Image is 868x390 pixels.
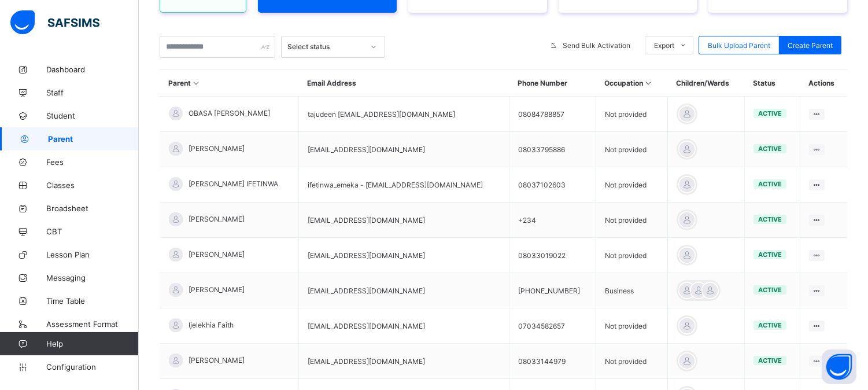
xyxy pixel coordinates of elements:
[189,215,245,223] span: [PERSON_NAME]
[596,273,667,308] td: Business
[46,362,138,371] span: Configuration
[46,296,139,306] span: Time Table
[509,203,596,238] td: +234
[758,321,782,329] span: active
[298,70,509,97] th: Email Address
[46,65,139,74] span: Dashboard
[596,308,667,344] td: Not provided
[758,356,782,365] span: active
[298,203,509,238] td: [EMAIL_ADDRESS][DOMAIN_NAME]
[287,43,364,51] div: Select status
[596,167,667,203] td: Not provided
[509,97,596,132] td: 08084788857
[189,321,234,329] span: Ijelekhia Faith
[298,344,509,379] td: [EMAIL_ADDRESS][DOMAIN_NAME]
[509,167,596,203] td: 08037102603
[788,41,833,50] span: Create Parent
[563,41,630,50] span: Send Bulk Activation
[189,356,245,365] span: [PERSON_NAME]
[189,144,245,153] span: [PERSON_NAME]
[46,204,139,213] span: Broadsheet
[46,319,139,329] span: Assessment Format
[298,167,509,203] td: ifetinwa_emeka - [EMAIL_ADDRESS][DOMAIN_NAME]
[46,157,139,167] span: Fees
[509,238,596,273] td: 08033019022
[596,97,667,132] td: Not provided
[298,273,509,308] td: [EMAIL_ADDRESS][DOMAIN_NAME]
[189,250,245,259] span: [PERSON_NAME]
[46,181,139,190] span: Classes
[46,250,139,259] span: Lesson Plan
[708,41,770,50] span: Bulk Upload Parent
[667,70,744,97] th: Children/Wards
[758,286,782,294] span: active
[160,70,299,97] th: Parent
[509,308,596,344] td: 07034582657
[46,111,139,120] span: Student
[509,344,596,379] td: 08033144979
[46,273,139,282] span: Messaging
[298,97,509,132] td: tajudeen [EMAIL_ADDRESS][DOMAIN_NAME]
[46,227,139,236] span: CBT
[596,132,667,167] td: Not provided
[191,79,201,87] i: Sort in Ascending Order
[758,215,782,223] span: active
[509,273,596,308] td: [PHONE_NUMBER]
[654,41,674,50] span: Export
[509,70,596,97] th: Phone Number
[298,238,509,273] td: [EMAIL_ADDRESS][DOMAIN_NAME]
[48,134,139,144] span: Parent
[46,339,138,348] span: Help
[10,10,99,35] img: safsims
[596,203,667,238] td: Not provided
[189,179,278,188] span: [PERSON_NAME] IFETINWA
[596,238,667,273] td: Not provided
[822,349,856,384] button: Open asap
[298,308,509,344] td: [EMAIL_ADDRESS][DOMAIN_NAME]
[758,109,782,117] span: active
[758,251,782,259] span: active
[800,70,847,97] th: Actions
[46,88,139,97] span: Staff
[758,180,782,188] span: active
[189,285,245,294] span: [PERSON_NAME]
[596,344,667,379] td: Not provided
[643,79,653,87] i: Sort in Ascending Order
[298,132,509,167] td: [EMAIL_ADDRESS][DOMAIN_NAME]
[596,70,667,97] th: Occupation
[758,145,782,153] span: active
[189,109,270,117] span: OBASA [PERSON_NAME]
[509,132,596,167] td: 08033795886
[744,70,800,97] th: Status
